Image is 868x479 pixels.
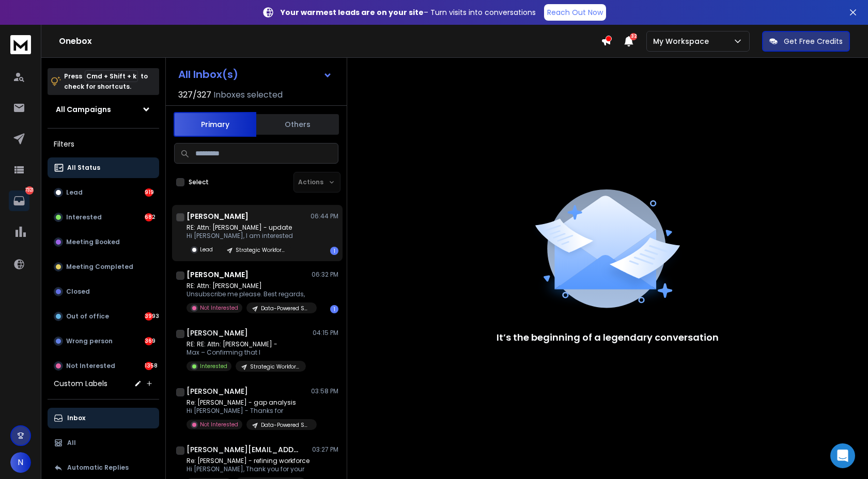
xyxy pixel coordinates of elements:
[281,7,424,18] strong: Your warmest leads are on your site
[313,329,338,337] p: 04:15 PM
[187,340,306,348] p: RE: RE: Attn: [PERSON_NAME] -
[784,36,843,46] p: Get Free Credits
[48,137,159,151] h3: Filters
[48,331,159,352] button: Wrong person369
[187,282,311,290] p: RE: Attn: [PERSON_NAME]
[200,246,213,253] p: Lead
[67,164,100,172] p: All Status
[261,305,311,312] p: Data-Powered SWP (Learnova - Dedicated Server)
[64,71,148,92] p: Press to check for shortcuts.
[48,232,159,252] button: Meeting Booked
[48,408,159,428] button: Inbox
[187,386,248,396] h1: [PERSON_NAME]
[67,414,85,422] p: Inbox
[311,212,338,220] p: 06:44 PM
[497,330,719,345] p: It’s the beginning of a legendary conversation
[10,452,31,473] button: N
[9,190,29,211] a: 7321
[187,223,293,232] p: RE: Attn: [PERSON_NAME] - update
[54,378,107,389] h3: Custom Labels
[200,421,238,428] p: Not Interested
[48,157,159,178] button: All Status
[178,69,238,79] h1: All Inbox(s)
[547,7,603,18] p: Reach Out Now
[200,304,238,312] p: Not Interested
[66,288,90,296] p: Closed
[312,270,338,279] p: 06:32 PM
[48,433,159,453] button: All
[187,328,248,338] h1: [PERSON_NAME]
[762,31,850,52] button: Get Free Credits
[59,35,601,47] h1: Onebox
[66,337,113,345] p: Wrong person
[48,457,159,478] button: Automatic Replies
[145,213,153,221] div: 682
[145,188,153,197] div: 919
[187,457,309,465] p: Re: [PERSON_NAME] - refining workforce
[187,348,306,357] p: Max – Confirming that I
[67,439,76,447] p: All
[830,443,855,468] div: Open Intercom Messenger
[187,444,300,455] h1: [PERSON_NAME][EMAIL_ADDRESS][DOMAIN_NAME]
[187,407,311,415] p: Hi [PERSON_NAME] - Thanks for
[653,36,713,46] p: My Workspace
[48,306,159,327] button: Out of office3993
[56,104,111,115] h1: All Campaigns
[187,290,311,298] p: Unsubscribe me please. Best regards,
[312,445,338,454] p: 03:27 PM
[66,238,120,246] p: Meeting Booked
[281,7,536,18] p: – Turn visits into conversations
[261,421,311,429] p: Data-Powered SWP (Learnova - Dedicated Server)
[66,263,133,271] p: Meeting Completed
[174,112,256,137] button: Primary
[187,465,309,473] p: Hi [PERSON_NAME], Thank you for your
[85,70,138,82] span: Cmd + Shift + k
[66,312,109,321] p: Out of office
[330,247,338,255] div: 1
[67,464,129,472] p: Automatic Replies
[250,363,300,371] p: Strategic Workforce Planning - Learnova
[311,387,338,395] p: 03:58 PM
[10,35,31,54] img: logo
[200,362,227,370] p: Interested
[66,213,102,221] p: Interested
[213,89,283,101] h3: Inboxes selected
[145,337,153,345] div: 369
[330,305,338,313] div: 1
[48,99,159,120] button: All Campaigns
[66,362,115,370] p: Not Interested
[236,246,285,254] p: Strategic Workforce Planning - Learnova
[48,257,159,277] button: Meeting Completed
[544,4,606,21] a: Reach Out Now
[187,269,249,280] h1: [PERSON_NAME]
[187,211,249,221] h1: [PERSON_NAME]
[66,188,83,197] p: Lead
[630,33,637,40] span: 32
[187,398,311,407] p: Re: [PERSON_NAME] - gap analysis
[48,356,159,376] button: Not Interested1358
[145,312,153,321] div: 3993
[187,232,293,240] p: Hi [PERSON_NAME], I am interested
[189,178,209,186] label: Select
[170,64,340,85] button: All Inbox(s)
[25,186,34,195] p: 7321
[145,362,153,370] div: 1358
[256,113,339,136] button: Others
[48,207,159,228] button: Interested682
[178,89,211,101] span: 327 / 327
[48,182,159,203] button: Lead919
[48,281,159,302] button: Closed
